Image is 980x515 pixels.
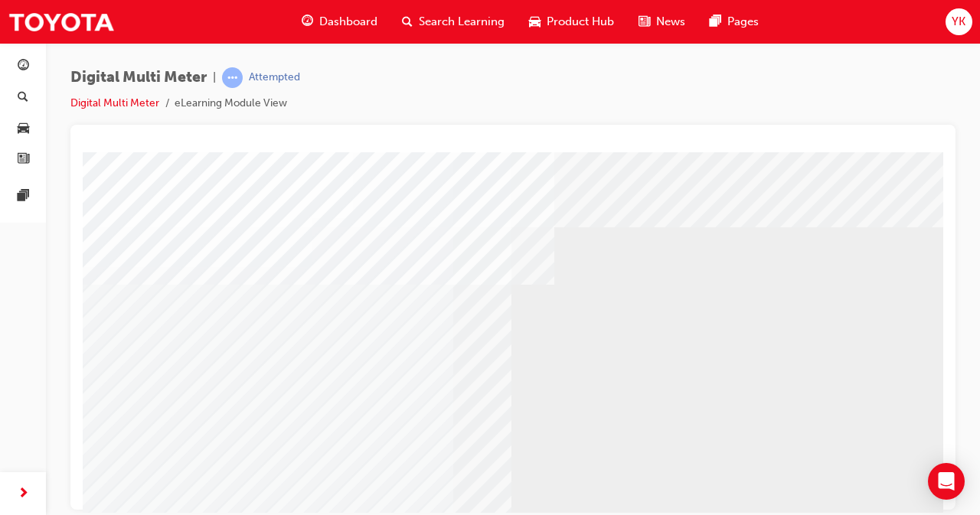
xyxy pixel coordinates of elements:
[70,69,207,86] span: Digital Multi Meter
[656,13,685,31] span: News
[249,70,300,85] div: Attempted
[419,13,505,31] span: Search Learning
[319,13,377,31] span: Dashboard
[727,13,759,31] span: Pages
[289,6,390,37] a: guage-iconDashboard
[390,6,517,37] a: search-iconSearch Learning
[18,190,29,204] span: pages-icon
[18,122,29,135] span: car-icon
[710,12,721,31] span: pages-icon
[18,91,28,105] span: search-icon
[18,60,29,73] span: guage-icon
[8,5,115,39] img: Trak
[952,13,965,31] span: YK
[626,6,697,37] a: news-iconNews
[302,12,313,31] span: guage-icon
[213,69,216,86] span: |
[402,12,413,31] span: search-icon
[946,8,972,35] button: YK
[222,67,243,88] span: learningRecordVerb_ATTEMPT-icon
[18,153,29,167] span: news-icon
[928,463,965,500] div: Open Intercom Messenger
[529,12,541,31] span: car-icon
[517,6,626,37] a: car-iconProduct Hub
[697,6,771,37] a: pages-iconPages
[639,12,650,31] span: news-icon
[18,484,29,504] span: next-icon
[70,96,159,109] a: Digital Multi Meter
[547,13,614,31] span: Product Hub
[175,95,287,112] li: eLearning Module View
